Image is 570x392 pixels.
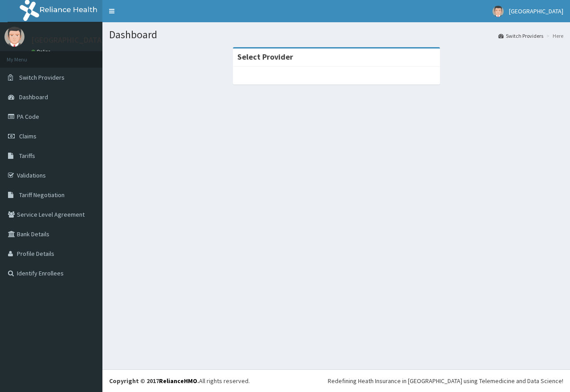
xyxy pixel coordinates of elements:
h1: Dashboard [109,29,563,40]
span: Tariffs [19,152,35,160]
footer: All rights reserved. [102,369,570,392]
a: Switch Providers [498,32,543,40]
a: Online [31,48,53,55]
span: Switch Providers [19,73,65,81]
img: User Image [4,27,24,47]
div: Redefining Heath Insurance in [GEOGRAPHIC_DATA] using Telemedicine and Data Science! [328,376,563,385]
span: Dashboard [19,93,48,101]
a: RelianceHMO [159,377,197,385]
span: Tariff Negotiation [19,191,65,199]
span: Claims [19,132,37,140]
li: Here [544,32,563,40]
img: User Image [493,6,504,17]
span: [GEOGRAPHIC_DATA] [509,7,563,15]
strong: Select Provider [237,52,293,62]
p: [GEOGRAPHIC_DATA] [31,36,105,44]
strong: Copyright © 2017 . [109,377,199,385]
